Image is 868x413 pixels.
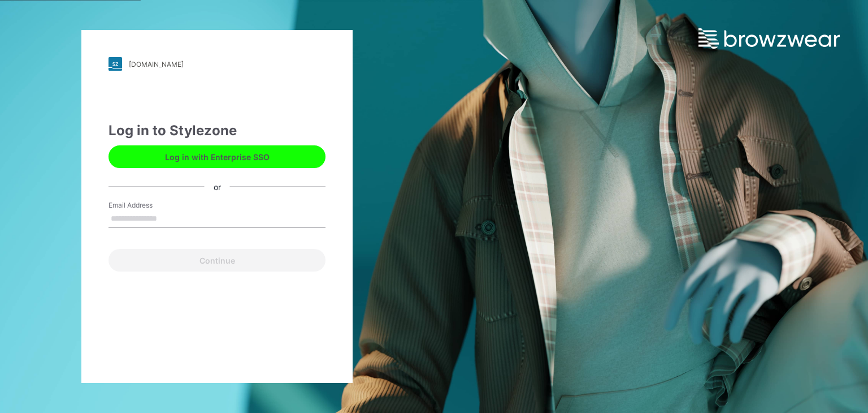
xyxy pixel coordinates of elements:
button: Log in with Enterprise SSO [108,145,325,168]
img: stylezone-logo.562084cfcfab977791bfbf7441f1a819.svg [108,57,122,71]
div: Log in to Stylezone [108,121,325,141]
img: browzwear-logo.e42bd6dac1945053ebaf764b6aa21510.svg [698,28,840,49]
a: [DOMAIN_NAME] [108,57,325,71]
div: or [205,180,230,192]
label: Email Address [108,200,188,210]
div: [DOMAIN_NAME] [129,60,184,68]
